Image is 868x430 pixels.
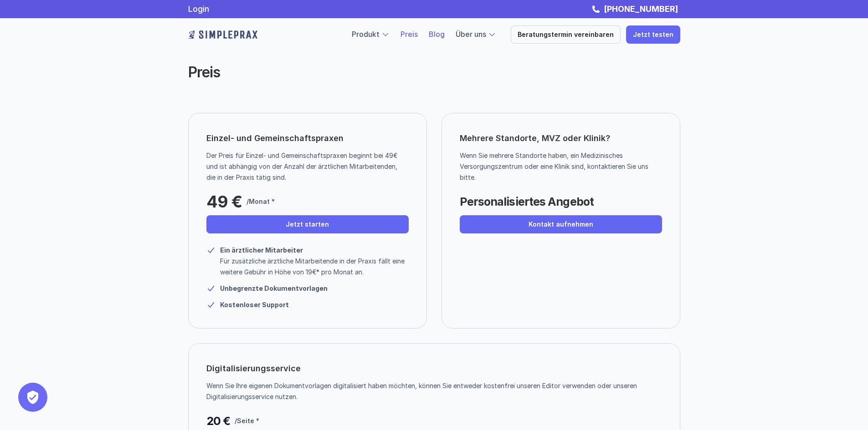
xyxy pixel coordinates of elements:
[247,196,275,207] p: /Monat *
[206,131,344,146] p: Einzel- und Gemeinschaftspraxen
[626,25,680,44] a: Jetzt testen
[188,4,209,14] a: Login
[401,30,418,39] a: Preis
[206,150,402,183] p: Der Preis für Einzel- und Gemeinschaftspraxen beginnt bei 49€ und ist abhängig von der Anzahl der...
[220,246,303,254] strong: Ein ärztlicher Mitarbeiter
[460,192,594,211] p: Personalisiertes Angebot
[460,215,662,233] a: Kontakt aufnehmen
[633,31,673,39] p: Jetzt testen
[429,30,445,39] a: Blog
[206,215,409,233] a: Jetzt starten
[206,192,242,211] p: 49 €
[286,221,329,228] p: Jetzt starten
[604,4,678,14] strong: [PHONE_NUMBER]
[511,25,621,44] a: Beratungstermin vereinbaren
[206,361,301,376] p: Digitalisierungsservice
[601,4,680,14] a: [PHONE_NUMBER]
[460,131,662,146] p: Mehrere Standorte, MVZ oder Klinik?
[206,412,230,430] p: 20 €
[518,31,614,39] p: Beratungstermin vereinbaren
[220,256,409,278] p: Für zusätzliche ärztliche Mitarbeitende in der Praxis fällt eine weitere Gebühr in Höhe von 19€* ...
[235,415,259,426] p: /Seite *
[460,150,655,183] p: Wenn Sie mehrere Standorte haben, ein Medizinisches Versorgungszentrum oder eine Klinik sind, kon...
[206,380,655,402] p: Wenn Sie Ihre eigenen Dokumentvorlagen digitalisiert haben möchten, können Sie entweder kostenfre...
[220,284,328,292] strong: Unbegrenzte Dokumentvorlagen
[529,221,593,228] p: Kontakt aufnehmen
[220,301,289,309] strong: Kostenloser Support
[352,30,380,39] a: Produkt
[188,64,530,81] h2: Preis
[456,30,486,39] a: Über uns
